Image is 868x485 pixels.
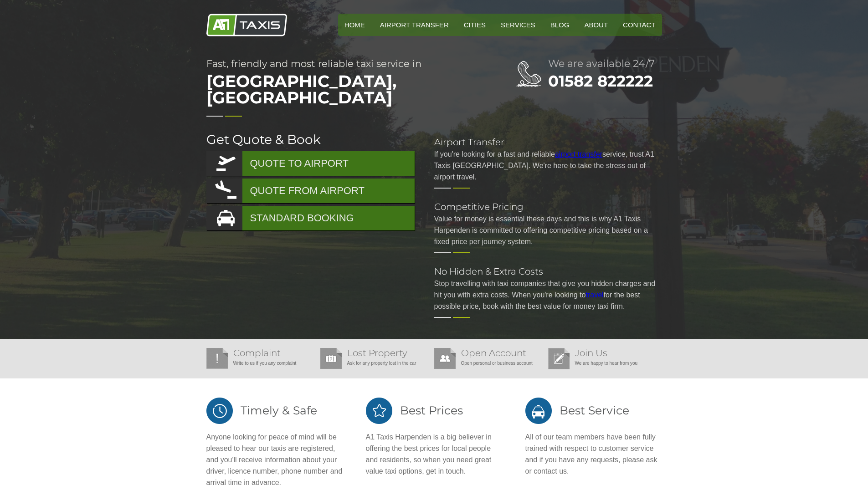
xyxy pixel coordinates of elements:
[206,68,480,110] span: [GEOGRAPHIC_DATA], [GEOGRAPHIC_DATA]
[434,348,456,369] img: Open Account
[206,133,416,146] h2: Get Quote & Book
[320,357,430,369] p: Ask for any property lost in the car
[366,431,503,477] p: A1 Taxis Harpenden is a big believer in offering the best prices for local people and residents, ...
[366,397,503,424] h2: Best Prices
[434,138,662,147] h2: Airport Transfer
[544,14,576,36] a: Blog
[434,278,662,312] p: Stop travelling with taxi companies that give you hidden charges and hit you with extra costs. Wh...
[525,397,662,424] h2: Best Service
[434,202,662,211] h2: Competitive Pricing
[320,348,342,369] img: Lost Property
[434,213,662,247] p: Value for money is essential these days and this is why A1 Taxis Harpenden is committed to offeri...
[374,14,455,36] a: Airport Transfer
[206,151,415,176] a: QUOTE TO AIRPORT
[206,14,287,36] img: A1 Taxis
[575,347,607,358] a: Join Us
[548,59,662,69] h2: We are available 24/7
[548,71,653,91] a: 01582 822222
[206,59,480,110] h1: Fast, friendly and most reliable taxi service in
[616,14,662,36] a: Contact
[548,348,570,369] img: Join Us
[338,14,371,36] a: HOME
[457,14,492,36] a: Cities
[494,14,542,36] a: Services
[586,291,604,299] a: travel
[434,357,544,369] p: Open personal or business account
[206,348,228,369] img: Complaint
[233,347,281,358] a: Complaint
[206,206,415,230] a: STANDARD BOOKING
[525,431,662,477] p: All of our team members have been fully trained with respect to customer service and if you have ...
[206,397,343,424] h2: Timely & Safe
[206,179,415,203] a: QUOTE FROM AIRPORT
[461,347,526,358] a: Open Account
[578,14,614,36] a: About
[434,267,662,276] h2: No Hidden & Extra Costs
[434,148,662,183] p: If you're looking for a fast and reliable service, trust A1 Taxis [GEOGRAPHIC_DATA]. We're here t...
[555,150,602,158] a: airport transfer
[548,357,657,369] p: We are happy to hear from you
[347,347,407,358] a: Lost Property
[206,357,316,369] p: Write to us if you any complaint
